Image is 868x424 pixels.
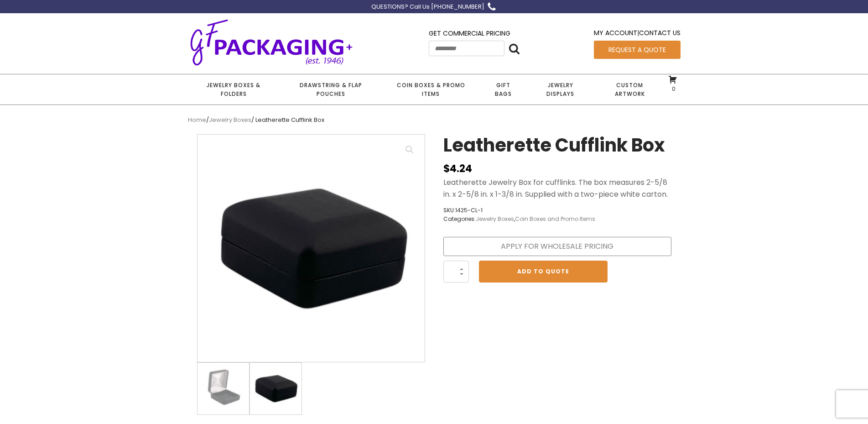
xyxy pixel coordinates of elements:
span: $ [443,162,450,176]
a: 0 [668,75,677,92]
a: Add to Quote [479,261,608,283]
a: View full-screen image gallery [401,141,418,158]
span: Categories: , [443,215,595,223]
span: SKU: [443,206,595,215]
img: GF Packaging + - Established 1946 [188,17,355,67]
h1: Leatherette Cufflink Box [443,134,665,161]
bdi: 4.24 [443,162,472,176]
a: Contact Us [639,28,681,37]
img: Black medium sized leatherette jewelry presentation box showing exterior features and finish. [250,363,301,414]
div: | [594,28,681,40]
a: Jewelry Boxes [209,115,251,124]
a: Request a Quote [594,41,681,59]
span: 1425-CL-1 [455,206,483,214]
div: QUESTIONS? Call Us [PHONE_NUMBER] [371,2,484,12]
a: Jewelry Boxes [476,215,514,223]
a: Jewelry Boxes & Folders [188,74,280,105]
a: Home [188,115,206,124]
a: Get Commercial Pricing [429,29,510,38]
a: My Account [594,28,637,37]
p: Leatherette Jewelry Box for cufflinks. The box measures 2-5/8 in. x 2-5/8 in. x 1-3/8 in. Supplie... [443,177,671,200]
a: Coin Boxes and Promo Items [515,215,595,223]
span: 0 [670,85,676,93]
a: Custom Artwork [594,74,665,105]
img: Black leatherette jewelry presentation box for cuff links. The inside bottom of the box is matchi... [198,363,249,414]
nav: Breadcrumb [188,115,681,125]
a: Coin Boxes & Promo Items [382,74,479,105]
a: Jewelry Displays [527,74,594,105]
a: Drawstring & Flap Pouches [280,74,382,105]
a: Gift Bags [480,74,527,105]
input: Product quantity [443,261,469,283]
a: Apply for Wholesale Pricing [443,237,671,256]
